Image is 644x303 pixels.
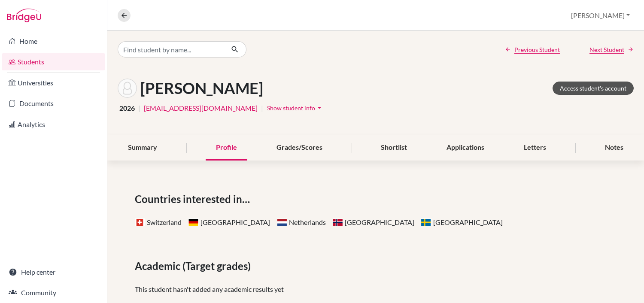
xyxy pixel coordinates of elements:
[135,218,182,226] span: Switzerland
[188,218,270,226] span: [GEOGRAPHIC_DATA]
[7,9,41,22] img: Bridge-U
[135,258,254,274] span: Academic (Target grades)
[371,135,417,161] div: Shortlist
[505,45,560,54] a: Previous Student
[595,135,634,161] div: Notes
[135,191,253,207] span: Countries interested in…
[2,74,105,91] a: Universities
[119,103,135,113] span: 2026
[266,135,333,161] div: Grades/Scores
[135,218,145,226] span: Switzerland
[261,103,263,113] span: |
[206,135,247,161] div: Profile
[118,41,224,58] input: Find student by name...
[277,218,287,226] span: Netherlands
[421,218,503,226] span: [GEOGRAPHIC_DATA]
[2,284,105,301] a: Community
[2,33,105,50] a: Home
[333,218,414,226] span: [GEOGRAPHIC_DATA]
[118,135,167,161] div: Summary
[188,218,199,226] span: Germany
[140,79,263,97] h1: [PERSON_NAME]
[277,218,326,226] span: Netherlands
[589,45,624,54] span: Next Student
[2,53,105,70] a: Students
[436,135,495,161] div: Applications
[135,284,617,294] p: This student hasn't added any academic results yet
[2,95,105,112] a: Documents
[138,103,140,113] span: |
[567,7,634,24] button: [PERSON_NAME]
[514,45,560,54] span: Previous Student
[589,45,634,54] a: Next Student
[144,103,258,113] a: [EMAIL_ADDRESS][DOMAIN_NAME]
[267,104,315,112] span: Show student info
[513,135,556,161] div: Letters
[421,218,431,226] span: Sweden
[553,82,634,95] a: Access student's account
[315,103,324,112] i: arrow_drop_down
[2,116,105,133] a: Analytics
[2,264,105,281] a: Help center
[267,101,324,115] button: Show student infoarrow_drop_down
[118,79,137,98] img: Lorenzo Felix's avatar
[333,218,343,226] span: Norway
